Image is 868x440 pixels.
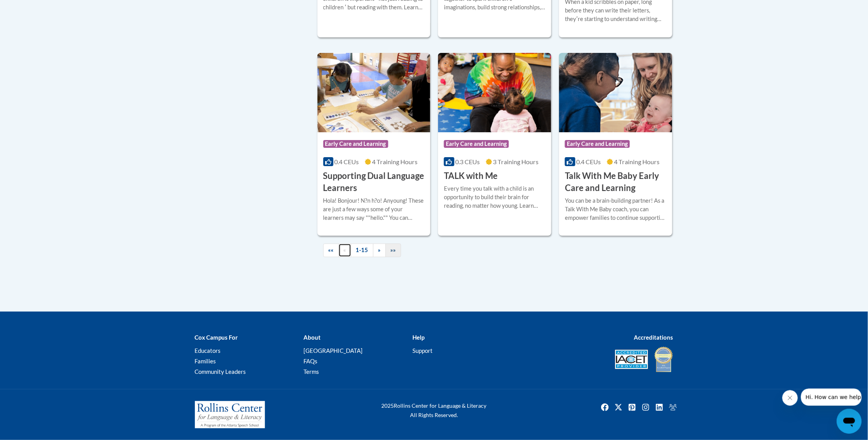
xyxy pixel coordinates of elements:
a: FAQs [303,358,317,365]
a: Facebook [599,401,611,414]
span: Early Care and Learning [565,140,630,148]
div: You can be a brain-building partner! As a Talk With Me Baby coach, you can empower families to co... [565,196,666,222]
a: Linkedin [653,401,666,414]
b: About [303,334,321,341]
a: Course LogoEarly Care and Learning0.4 CEUs4 Training Hours Talk With Me Baby Early Care and Learn... [559,53,672,236]
img: Rollins Center for Language & Literacy - A Program of the Atlanta Speech School [195,401,265,428]
h3: Supporting Dual Language Learners [323,170,425,194]
a: [GEOGRAPHIC_DATA] [303,347,363,354]
span: 4 Training Hours [614,158,660,165]
span: Early Care and Learning [323,140,388,148]
img: Course Logo [438,53,551,132]
span: 2025 [382,402,394,409]
a: End [386,244,401,257]
a: Facebook Group [667,401,679,414]
a: Course LogoEarly Care and Learning0.4 CEUs4 Training Hours Supporting Dual Language LearnersHola!... [317,53,431,236]
img: IDA® Accredited [654,346,673,373]
span: « [344,247,346,253]
span: » [378,247,381,253]
h3: Talk With Me Baby Early Care and Learning [565,170,666,194]
h3: TALK with Me [444,170,498,182]
span: »» [391,247,396,253]
span: 0.4 CEUs [577,158,601,165]
img: Course Logo [317,53,431,132]
a: Previous [338,244,351,257]
span: 0.3 CEUs [456,158,480,165]
img: Facebook group icon [667,401,679,414]
img: Facebook icon [599,401,611,414]
span: 3 Training Hours [493,158,539,165]
a: Next [373,244,386,257]
img: LinkedIn icon [653,401,666,414]
a: Instagram [640,401,652,414]
iframe: Close message [782,390,798,406]
span: 0.4 CEUs [335,158,359,165]
img: Instagram icon [640,401,652,414]
a: Support [412,347,433,354]
a: 1-15 [351,244,374,257]
b: Help [412,334,424,341]
img: Course Logo [559,53,672,132]
a: Twitter [612,401,625,414]
iframe: Message from company [801,389,862,406]
a: Educators [195,347,221,354]
a: Pinterest [626,401,638,414]
a: Terms [303,368,319,375]
span: «« [328,247,334,253]
div: Hola! Bonjour! N?n h?o! Anyoung! These are just a few ways some of your learners may say ""hello.... [323,196,425,222]
span: 4 Training Hours [372,158,418,165]
span: Hi. How can we help? [5,5,63,12]
img: Twitter icon [612,401,625,414]
a: Families [195,358,216,365]
iframe: Button to launch messaging window [837,409,862,434]
b: Cox Campus For [195,334,238,341]
a: Community Leaders [195,368,246,375]
img: Accredited IACET® Provider [615,350,648,369]
span: Early Care and Learning [444,140,509,148]
img: Pinterest icon [626,401,638,414]
a: Course LogoEarly Care and Learning0.3 CEUs3 Training Hours TALK with MeEvery time you talk with a... [438,53,551,236]
a: Begining [323,244,339,257]
div: Every time you talk with a child is an opportunity to build their brain for reading, no matter ho... [444,184,545,210]
div: Rollins Center for Language & Literacy All Rights Reserved. [352,401,516,420]
b: Accreditations [634,334,673,341]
